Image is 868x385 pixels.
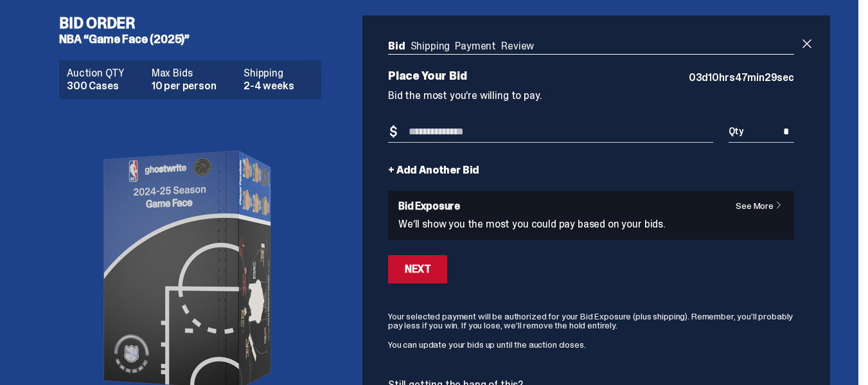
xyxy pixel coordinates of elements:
a: See More [736,201,789,210]
p: You can update your bids up until the auction closes. [388,340,794,349]
p: d hrs min sec [689,73,794,83]
h4: Bid Order [59,15,332,31]
span: 29 [765,71,777,84]
span: 10 [708,71,719,84]
p: We’ll show you the most you could pay based on your bids. [398,219,784,229]
button: Next [388,255,447,283]
h6: Bid Exposure [398,201,784,211]
p: Place Your Bid [388,70,689,82]
span: $ [389,125,397,138]
a: Bid [388,39,405,53]
dd: 2-4 weeks [244,81,314,91]
a: + Add Another Bid [388,165,479,175]
p: Bid the most you’re willing to pay. [388,91,794,101]
dd: 300 Cases [67,81,144,91]
h5: NBA “Game Face (2025)” [59,33,332,45]
span: 47 [735,71,748,84]
span: Qty [729,127,744,136]
dt: Auction QTY [67,68,144,78]
div: Next [405,264,430,274]
dt: Shipping [244,68,314,78]
p: Your selected payment will be authorized for your Bid Exposure (plus shipping). Remember, you’ll ... [388,312,794,330]
span: 03 [689,71,702,84]
dt: Max Bids [152,68,236,78]
dd: 10 per person [152,81,236,91]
